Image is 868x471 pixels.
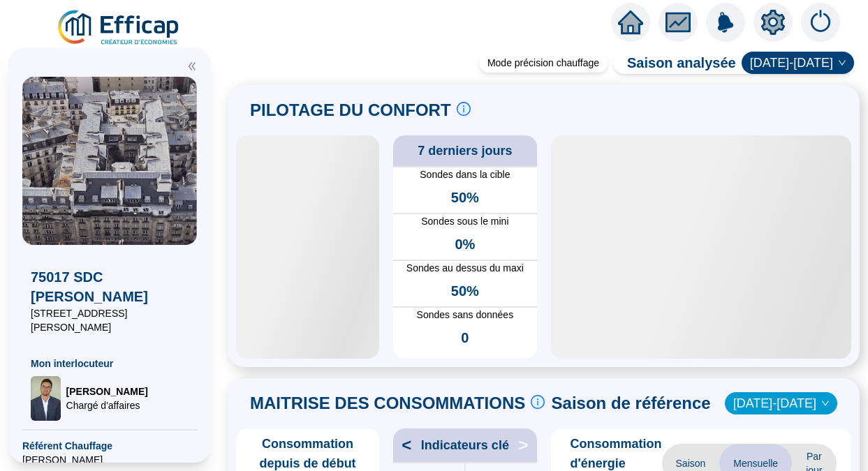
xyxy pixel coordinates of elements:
[451,281,479,301] span: 50%
[187,61,197,71] span: double-left
[461,328,469,347] span: 0
[393,167,536,182] span: Sondes dans la cible
[706,3,745,42] img: alerts
[760,10,786,35] span: setting
[531,395,545,409] span: info-circle
[393,214,536,229] span: Sondes sous le mini
[618,10,643,35] span: home
[451,188,479,207] span: 50%
[31,306,189,334] span: [STREET_ADDRESS][PERSON_NAME]
[250,99,451,121] span: PILOTAGE DU CONFORT
[31,267,189,306] span: 75017 SDC [PERSON_NAME]
[22,439,197,453] span: Référent Chauffage
[457,102,471,116] span: info-circle
[733,393,829,414] span: 2023-2024
[22,453,197,467] span: [PERSON_NAME]
[66,398,148,412] span: Chargé d'affaires
[838,59,846,67] span: down
[393,434,411,456] span: <
[665,10,691,35] span: fund
[821,399,830,408] span: down
[250,392,525,414] span: MAITRISE DES CONSOMMATIONS
[613,53,736,73] span: Saison analysée
[518,434,536,456] span: >
[455,234,475,254] span: 0%
[552,392,711,414] span: Saison de référence
[479,53,608,73] div: Mode précision chauffage
[418,141,512,160] span: 7 derniers jours
[801,3,840,42] img: alerts
[66,384,148,398] span: [PERSON_NAME]
[421,435,509,455] span: Indicateurs clé
[31,376,61,421] img: Chargé d'affaires
[393,261,536,276] span: Sondes au dessus du maxi
[750,52,846,73] span: 2025-2026
[393,308,536,322] span: Sondes sans données
[31,357,189,371] span: Mon interlocuteur
[56,8,182,47] img: efficap energie logo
